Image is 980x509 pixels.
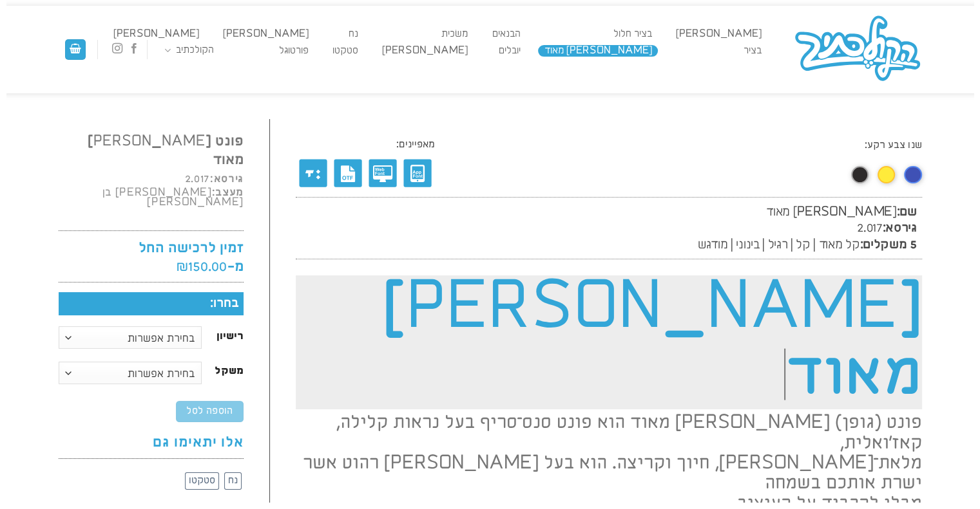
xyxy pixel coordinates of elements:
[365,138,400,190] div: Webfont
[436,28,474,40] a: משׂכית
[185,472,219,489] a: סטקטו
[607,28,658,40] a: בציר חלול
[224,472,242,489] a: נח
[766,205,896,219] span: [PERSON_NAME] מאוד
[327,45,365,57] a: סטקטו
[153,435,244,450] span: אלו יתאימו גם
[273,45,314,57] a: פורטוגל
[215,332,244,341] label: רישיון
[400,138,435,151] p: מאפיינים:
[189,475,215,486] span: סטקטו
[107,28,205,40] a: [PERSON_NAME]
[538,45,658,57] a: [PERSON_NAME] מאוד
[669,28,767,40] a: [PERSON_NAME]
[857,221,882,235] span: 2.017
[296,197,922,259] span: שם: גירסא: 5 משקלים:
[59,239,244,277] h4: זמין לרכישה החל מ-
[177,259,227,275] bdi: 150.00
[216,28,314,40] a: [PERSON_NAME]
[296,275,922,409] h1: [PERSON_NAME] מאוד
[365,156,400,190] img: Webfont
[400,138,435,190] div: Application Font license
[737,45,767,57] a: בציר
[296,138,331,190] div: תמיכה בניקוד מתוכנת
[185,173,210,185] span: 2.017
[331,138,365,190] div: TTF - OpenType Flavor
[177,259,188,275] span: ₪
[159,44,220,57] a: הקולכתיב
[59,189,244,207] h6: מעצב:
[376,45,474,57] a: [PERSON_NAME]
[59,292,244,315] h5: בחרו:
[400,156,435,190] img: Application Font license
[65,39,86,60] a: מעבר לסל הקניות
[713,139,922,152] span: שנו צבע רקע:
[59,133,244,170] h4: פונט [PERSON_NAME] מאוד
[102,187,244,208] span: [PERSON_NAME] בן [PERSON_NAME]
[331,156,365,190] img: TTF - OpenType Flavor
[698,238,860,252] span: קל מאוד | קל | רגיל | בינוני | מודגש
[111,42,122,56] a: עקבו אחרינו באינסטגרם
[228,475,238,486] span: נח
[129,42,139,56] a: עקבו אחרינו בפייסבוק
[215,367,244,376] label: משקל
[492,45,526,57] a: יובלים
[59,175,244,184] h6: גירסא:
[793,14,922,84] img: הקולכתיב
[343,28,365,40] a: נח
[296,156,331,190] img: תמיכה בניקוד מתוכנת
[176,401,244,422] button: הוספה לסל
[486,28,526,40] a: הבנאים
